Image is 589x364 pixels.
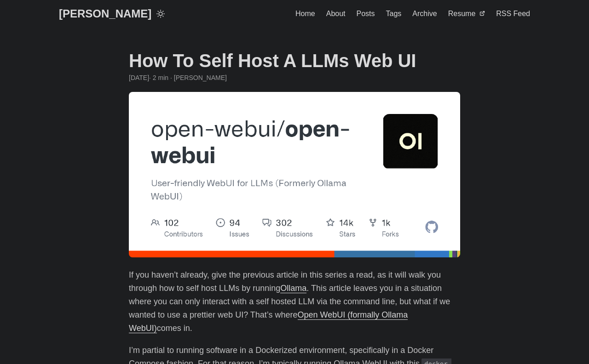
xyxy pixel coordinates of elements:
span: Home [295,10,315,17]
span: Posts [357,10,375,17]
div: · 2 min · [PERSON_NAME] [129,73,460,83]
a: Open WebUI (formally Ollama WebUI) [129,310,408,333]
span: Tags [386,10,402,17]
span: Archive [412,10,437,17]
a: Ollama [280,284,306,293]
span: RSS Feed [496,10,530,17]
span: About [326,10,346,17]
span: Resume [448,10,476,17]
h1: How To Self Host A LLMs Web UI [129,50,460,72]
p: If you haven’t already, give the previous article in this series a read, as it will walk you thro... [129,268,460,335]
span: 2024-04-18 05:34:44 -0400 -0400 [129,73,149,83]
